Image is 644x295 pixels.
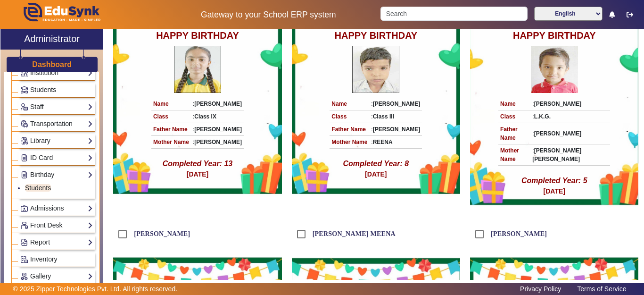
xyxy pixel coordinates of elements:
[151,123,191,135] td: Father Name
[534,101,582,107] strong: [PERSON_NAME]
[534,130,582,137] strong: [PERSON_NAME]
[373,113,394,120] strong: Class III
[132,230,190,238] label: [PERSON_NAME]
[21,86,28,93] img: Students.png
[194,113,216,120] strong: Class IX
[32,60,72,69] h3: Dashboard
[330,123,369,135] td: Father Name
[191,123,244,135] td: :
[534,113,551,120] strong: L.K.G.
[191,135,244,148] td: :
[530,123,610,144] td: :
[343,158,409,169] p: Completed Year: 8
[330,98,369,110] td: Name
[151,135,191,148] td: Mother Name
[187,169,208,179] p: [DATE]
[330,110,369,123] td: Class
[174,46,221,93] img: Student Profile
[365,169,387,179] p: [DATE]
[369,135,422,148] td: :
[352,46,399,93] img: Student Profile
[369,110,422,123] td: :
[21,256,28,263] img: Inventory.png
[163,158,233,169] p: Completed Year: 13
[380,7,527,21] input: Search
[32,59,72,69] a: Dashboard
[369,98,422,110] td: :
[530,144,610,165] td: :
[369,123,422,135] td: :
[544,186,565,196] p: [DATE]
[0,29,103,50] a: Administrator
[20,84,93,95] a: Students
[498,123,530,144] td: Father Name
[13,284,178,294] p: © 2025 Zipper Technologies Pvt. Ltd. All rights reserved.
[20,254,93,265] a: Inventory
[191,98,244,110] td: :
[156,30,239,41] h2: HAPPY BIRTHDAY
[311,230,396,238] label: [PERSON_NAME] MEENA
[166,10,371,20] h5: Gateway to your School ERP system
[373,126,421,133] strong: [PERSON_NAME]
[151,110,191,123] td: Class
[335,30,418,41] h2: HAPPY BIRTHDAY
[498,144,530,165] td: Mother Name
[513,30,596,41] h2: HAPPY BIRTHDAY
[572,283,631,295] a: Terms of Service
[30,255,58,263] span: Inventory
[373,101,421,107] strong: [PERSON_NAME]
[373,139,393,145] strong: REENA
[530,110,610,123] td: :
[532,147,581,162] strong: [PERSON_NAME] [PERSON_NAME]
[498,110,530,123] td: Class
[330,135,369,148] td: Mother Name
[530,98,610,110] td: :
[194,139,242,145] strong: [PERSON_NAME]
[489,230,547,238] label: [PERSON_NAME]
[24,33,80,44] h2: Administrator
[531,46,578,93] img: Student Profile
[194,126,242,133] strong: [PERSON_NAME]
[30,86,56,93] span: Students
[151,98,191,110] td: Name
[191,110,244,123] td: :
[498,98,530,110] td: Name
[521,175,587,186] p: Completed Year: 5
[25,184,51,192] a: Students
[194,101,242,107] strong: [PERSON_NAME]
[515,283,566,295] a: Privacy Policy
